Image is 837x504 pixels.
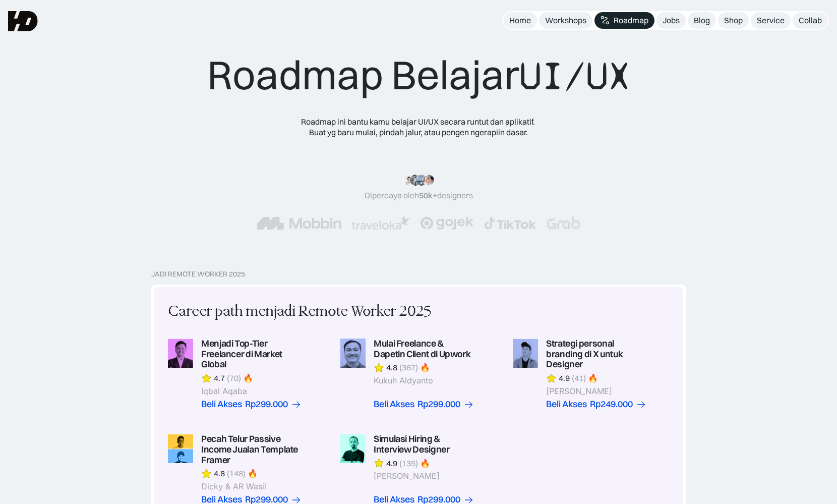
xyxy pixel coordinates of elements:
[590,399,633,410] div: Rp249.000
[245,399,288,410] div: Rp299.000
[207,50,630,100] div: Roadmap Belajar
[374,399,474,410] a: Beli AksesRp299.000
[656,12,686,29] a: Jobs
[168,301,431,322] div: Career path menjadi Remote Worker 2025
[509,15,531,26] div: Home
[694,15,710,26] div: Blog
[365,190,473,201] div: Dipercaya oleh designers
[724,15,743,26] div: Shop
[151,270,245,278] div: Jadi Remote Worker 2025
[201,399,302,410] a: Beli AksesRp299.000
[546,399,587,410] div: Beli Akses
[503,12,537,29] a: Home
[594,12,654,29] a: Roadmap
[545,15,586,26] div: Workshops
[374,399,414,410] div: Beli Akses
[539,12,592,29] a: Workshops
[201,399,242,410] div: Beli Akses
[718,12,749,29] a: Shop
[751,12,791,29] a: Service
[519,52,630,100] span: UI/UX
[546,399,646,410] a: Beli AksesRp249.000
[419,190,437,200] span: 50k+
[292,117,545,138] div: Roadmap ini bantu kamu belajar UI/UX secara runtut dan aplikatif. Buat yg baru mulai, pindah jalu...
[663,15,680,26] div: Jobs
[757,15,785,26] div: Service
[799,15,822,26] div: Collab
[688,12,716,29] a: Blog
[793,12,828,29] a: Collab
[614,15,648,26] div: Roadmap
[417,399,460,410] div: Rp299.000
